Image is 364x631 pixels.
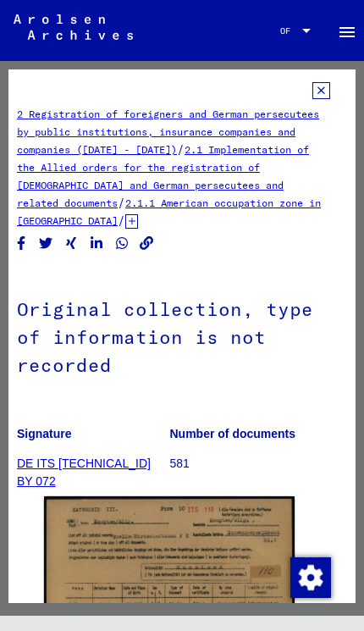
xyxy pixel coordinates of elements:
img: Change consent [290,557,331,598]
button: Share on Twitter [37,233,55,254]
img: Arolsen_neg.svg [14,14,133,40]
font: Number of documents [170,427,296,440]
a: DE ITS [TECHNICAL_ID] BY 072 [DEMOGRAPHIC_DATA] ZM [17,457,151,523]
font: 581 [170,457,190,470]
font: / [177,141,185,157]
mat-icon: Side nav toggle icon [337,22,357,42]
button: Copy link [138,233,156,254]
font: / [118,213,125,228]
button: Share on Xing [63,233,80,254]
button: Share on WhatsApp [113,233,131,254]
button: Toggle sidenav [330,14,364,47]
font: Original collection, type of information is not recorded [17,297,313,377]
button: Share on LinkedIn [88,233,106,254]
font: OF [280,25,290,36]
a: 2 Registration of foreigners and German persecutees by public institutions, insurance companies a... [17,108,319,156]
button: Share on Facebook [13,233,30,254]
a: 2.1.1 American occupation zone in [GEOGRAPHIC_DATA] [17,196,321,227]
font: / [118,195,125,210]
font: Signature [17,427,72,440]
